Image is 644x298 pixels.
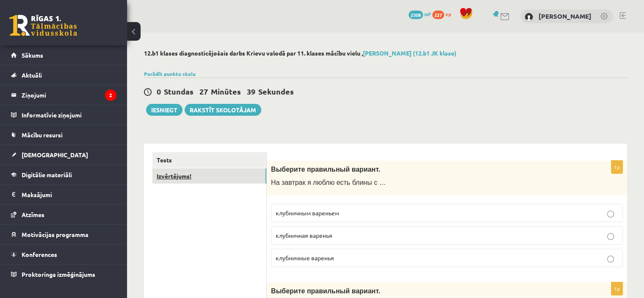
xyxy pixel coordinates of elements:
[611,282,623,295] p: 1p
[276,254,334,262] span: клубничные варенья
[185,104,261,116] a: Rakstīt skolotājam
[11,105,116,125] a: Informatīvie ziņojumi
[607,256,614,262] input: клубничные варенья
[607,233,614,240] input: клубничная варенья
[271,166,380,173] span: Выберите правильный вариант.
[152,152,266,168] a: Tests
[22,85,116,105] legend: Ziņojumi
[22,185,116,204] legend: Maksājumi
[211,86,241,96] span: Minūtes
[11,265,116,284] a: Proktoringa izmēģinājums
[11,245,116,264] a: Konferences
[22,270,95,278] span: Proktoringa izmēģinājums
[11,185,116,204] a: Maksājumi
[22,151,88,159] span: [DEMOGRAPHIC_DATA]
[199,86,208,96] span: 27
[607,211,614,217] input: клубничным вареньем
[276,231,332,239] span: клубничная варенья
[445,11,451,17] span: xp
[164,86,193,96] span: Stundas
[22,71,42,79] span: Aktuāli
[539,12,591,20] a: [PERSON_NAME]
[144,70,196,77] a: Parādīt punktu skalu
[144,50,627,57] h2: 12.b1 klases diagnosticējošais darbs Krievu valodā par 11. klases mācību vielu ,
[11,45,116,65] a: Sākums
[276,209,339,217] span: клубничным вареньем
[152,168,266,184] a: Izvērtējums!
[146,104,182,116] button: Iesniegt
[363,49,456,57] a: [PERSON_NAME] (12.b1 JK klase)
[11,85,116,105] a: Ziņojumi2
[22,51,43,59] span: Sākums
[409,11,431,17] a: 2308 mP
[157,86,161,96] span: 0
[22,105,116,125] legend: Informatīvie ziņojumi
[611,160,623,174] p: 1p
[409,11,423,19] span: 2308
[432,11,444,19] span: 227
[22,251,57,258] span: Konferences
[11,145,116,164] a: [DEMOGRAPHIC_DATA]
[247,86,255,96] span: 39
[271,287,380,295] span: Выберите правильный вариант.
[11,205,116,224] a: Atzīmes
[525,13,533,21] img: Robijs Cabuls
[432,11,455,17] a: 227 xp
[105,89,116,101] i: 2
[11,125,116,145] a: Mācību resursi
[11,165,116,184] a: Digitālie materiāli
[424,11,431,17] span: mP
[9,15,77,36] a: Rīgas 1. Tālmācības vidusskola
[258,86,294,96] span: Sekundes
[11,225,116,244] a: Motivācijas programma
[11,65,116,85] a: Aktuāli
[22,231,88,238] span: Motivācijas programma
[271,179,386,186] span: На завтрак я люблю есть блины с …
[22,131,63,139] span: Mācību resursi
[22,171,72,178] span: Digitālie materiāli
[22,211,44,218] span: Atzīmes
